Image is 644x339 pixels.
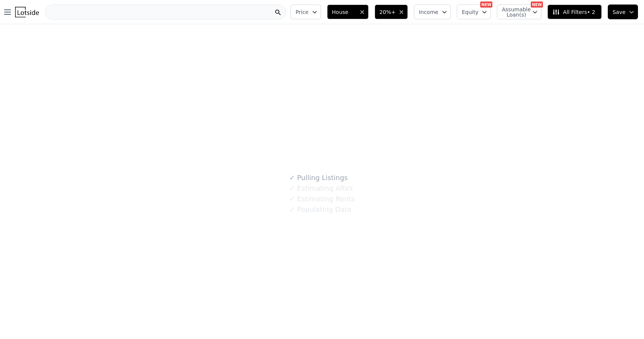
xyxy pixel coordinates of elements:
div: NEW [531,2,543,8]
span: ✓ [289,206,295,213]
div: NEW [480,2,492,8]
span: 20%+ [380,8,396,16]
span: Price [295,8,308,16]
button: Price [290,5,321,19]
div: Estimating Rents [289,194,355,204]
span: ✓ [289,195,295,203]
span: ✓ [289,174,295,182]
span: ✓ [289,185,295,192]
button: All Filters• 2 [547,5,601,19]
div: Populating Data [289,204,351,215]
button: Income [414,5,451,19]
span: Equity [462,8,478,16]
button: 20%+ [375,5,408,19]
button: Save [608,5,638,19]
img: Lotside [15,7,39,17]
div: Estimating ARVs [289,183,353,194]
span: All Filters • 2 [552,8,595,16]
span: Save [613,8,626,16]
span: House [332,8,356,16]
button: House [327,5,369,19]
div: Pulling Listings [289,173,348,183]
span: Assumable Loan(s) [502,7,526,17]
button: Equity [457,5,491,19]
button: Assumable Loan(s) [497,5,541,19]
span: Income [419,8,438,16]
